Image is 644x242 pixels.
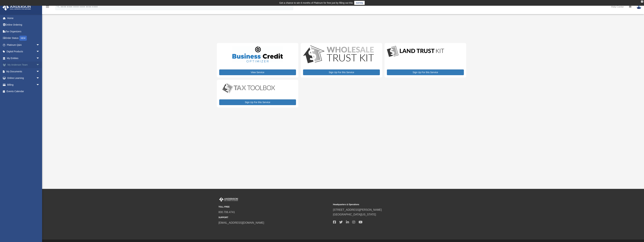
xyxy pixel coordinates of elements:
[36,55,43,62] span: arrow_drop_down
[36,68,43,75] span: arrow_drop_down
[2,22,45,28] a: Online Ordering
[303,45,374,64] img: WS-Trust-Kit-lgo-1.jpg
[2,88,45,95] a: Events Calendar
[2,62,45,68] a: My Anderson Teamarrow_drop_down
[2,68,45,75] a: My Documentsarrow_drop_down
[219,205,331,209] small: TOLL FREE
[219,216,331,219] small: SUPPORT
[219,221,264,224] a: [EMAIL_ADDRESS][DOMAIN_NAME]
[2,75,45,82] a: Online Learningarrow_drop_down
[2,28,45,35] a: Tax Organizers
[219,69,296,75] a: View Service
[2,48,43,55] a: Digital Productsarrow_drop_down
[354,1,365,5] a: survey
[36,81,43,88] span: arrow_drop_down
[333,208,382,211] a: [STREET_ADDRESS][PERSON_NAME]
[36,48,43,55] span: arrow_drop_down
[2,35,45,42] a: Order StatusNEW
[333,213,376,216] a: [GEOGRAPHIC_DATA][US_STATE]
[2,55,45,62] a: My Entitiesarrow_drop_down
[56,5,60,8] i: search
[219,211,235,214] a: 800.706.4741
[303,69,380,75] a: Sign Up For this Service
[36,42,43,48] span: arrow_drop_down
[387,45,444,58] img: LandTrust_lgo-1.jpg
[19,36,27,41] div: NEW
[219,82,278,94] img: taxtoolbox_new-1.webp
[36,75,43,82] span: arrow_drop_down
[279,1,353,5] div: Get a chance to win 6 months of Platinum for free just by filling out this
[2,4,32,11] img: Anderson Advisors Platinum Portal
[2,42,45,48] a: Platinum Q&Aarrow_drop_down
[636,4,641,9] img: User Pic
[45,6,49,9] a: menu
[219,99,296,105] a: Sign Up For this Service
[333,203,445,206] small: Headquarters & Operations
[2,15,45,22] a: Home
[387,69,464,75] a: Sign Up For this Service
[641,1,643,3] div: close
[45,5,49,9] i: menu
[2,81,45,88] a: Billingarrow_drop_down
[219,197,239,202] img: Anderson Advisors Platinum Portal
[36,62,43,68] span: arrow_drop_down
